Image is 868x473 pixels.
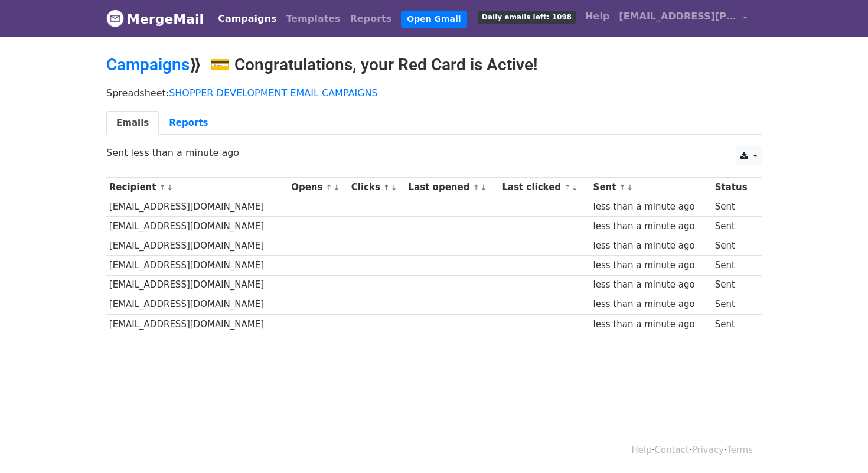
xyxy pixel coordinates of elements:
[326,183,332,192] a: ↑
[500,178,590,197] th: Last clicked
[593,259,710,272] div: less than a minute ago
[480,183,487,192] a: ↓
[614,5,752,32] a: [EMAIL_ADDRESS][PERSON_NAME][DOMAIN_NAME]
[167,183,173,192] a: ↓
[727,445,753,455] a: Terms
[593,239,710,253] div: less than a minute ago
[106,275,288,295] td: [EMAIL_ADDRESS][DOMAIN_NAME]
[383,183,390,192] a: ↑
[106,217,288,236] td: [EMAIL_ADDRESS][DOMAIN_NAME]
[106,146,762,159] p: Sent less than a minute ago
[590,178,712,197] th: Sent
[478,11,576,24] span: Daily emails left: 1098
[692,445,724,455] a: Privacy
[593,278,710,292] div: less than a minute ago
[619,9,737,24] span: [EMAIL_ADDRESS][PERSON_NAME][DOMAIN_NAME]
[406,178,500,197] th: Last opened
[712,178,755,197] th: Status
[473,183,479,192] a: ↑
[626,183,633,192] a: ↓
[106,55,190,74] a: Campaigns
[593,298,710,311] div: less than a minute ago
[333,183,340,192] a: ↓
[213,7,281,31] a: Campaigns
[281,7,345,31] a: Templates
[106,295,288,314] td: [EMAIL_ADDRESS][DOMAIN_NAME]
[106,111,159,135] a: Emails
[593,220,710,233] div: less than a minute ago
[401,11,466,28] a: Open Gmail
[593,318,710,331] div: less than a minute ago
[632,445,652,455] a: Help
[106,87,762,99] p: Spreadsheet:
[473,5,580,28] a: Daily emails left: 1098
[106,6,204,31] a: MergeMail
[391,183,397,192] a: ↓
[106,9,124,27] img: MergeMail logo
[655,445,689,455] a: Contact
[712,275,755,295] td: Sent
[712,217,755,236] td: Sent
[106,256,288,275] td: [EMAIL_ADDRESS][DOMAIN_NAME]
[619,183,626,192] a: ↑
[348,178,406,197] th: Clicks
[712,256,755,275] td: Sent
[345,7,397,31] a: Reports
[564,183,570,192] a: ↑
[106,197,288,217] td: [EMAIL_ADDRESS][DOMAIN_NAME]
[169,87,378,99] a: SHOPPER DEVELOPMENT EMAIL CAMPAIGNS
[106,236,288,256] td: [EMAIL_ADDRESS][DOMAIN_NAME]
[712,236,755,256] td: Sent
[712,314,755,334] td: Sent
[580,5,614,28] a: Help
[106,55,762,75] h2: ⟫ 💳 Congratulations, your Red Card is Active!
[159,183,166,192] a: ↑
[159,111,218,135] a: Reports
[106,178,288,197] th: Recipient
[593,200,710,214] div: less than a minute ago
[712,295,755,314] td: Sent
[712,197,755,217] td: Sent
[572,183,578,192] a: ↓
[106,314,288,334] td: [EMAIL_ADDRESS][DOMAIN_NAME]
[288,178,348,197] th: Opens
